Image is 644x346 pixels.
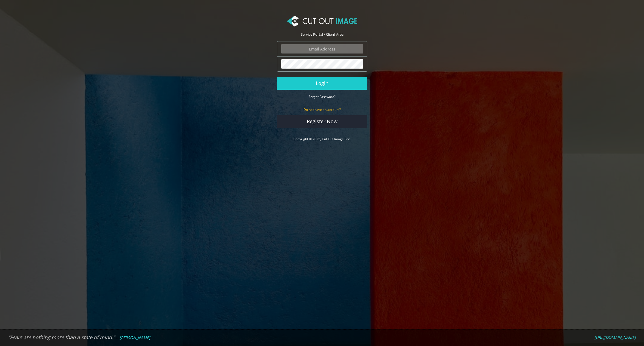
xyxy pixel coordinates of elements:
[277,115,367,128] a: Register Now
[281,44,363,54] input: Email Address
[301,32,344,37] span: Service Portal / Client Area
[116,335,150,340] em: -- [PERSON_NAME]
[303,107,341,112] small: Do not have an account?
[594,335,636,340] a: [URL][DOMAIN_NAME]
[594,335,636,340] em: [URL][DOMAIN_NAME]
[293,137,351,141] a: Copyright © 2025, Cut Out Image, Inc.
[287,16,357,27] img: Cut Out Image
[309,94,336,99] a: Forgot Password?
[277,77,367,90] button: Login
[8,334,115,341] em: “Fears are nothing more than a state of mind.”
